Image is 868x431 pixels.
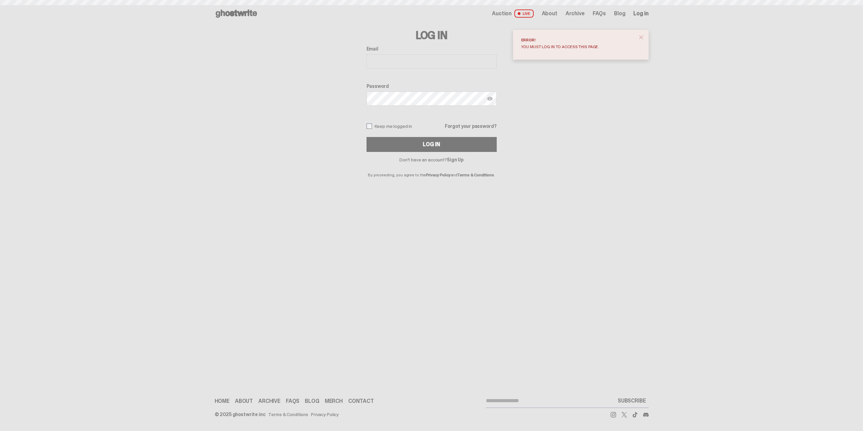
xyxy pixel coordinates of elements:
button: close [635,31,647,43]
a: Home [215,398,230,404]
a: Archive [566,11,585,16]
button: Log In [367,137,497,152]
a: Auction LIVE [492,9,533,18]
label: Email [367,46,497,52]
span: Auction [492,11,512,16]
label: Password [367,83,497,89]
a: Merch [325,398,343,404]
a: Terms & Conditions [457,172,494,178]
a: Terms & Conditions [268,412,308,417]
a: About [235,398,253,404]
a: Privacy Policy [426,172,450,178]
button: SUBSCRIBE [615,394,649,408]
a: About [542,11,557,16]
div: You must log in to access this page. [521,45,635,49]
img: Show password [487,96,493,101]
a: Forgot your password? [445,124,496,129]
a: Blog [614,11,625,16]
a: Privacy Policy [311,412,339,417]
div: Error! [521,38,635,42]
div: © 2025 ghostwrite inc [215,412,265,417]
input: Keep me logged in [367,123,372,129]
label: Keep me logged in [367,123,412,129]
h3: Log In [367,30,497,41]
span: LIVE [514,9,534,18]
a: Blog [305,398,319,404]
a: Archive [258,398,280,404]
a: Contact [348,398,374,404]
p: Don't have an account? [367,157,497,162]
a: FAQs [286,398,299,404]
a: Sign Up [447,157,463,163]
a: Log in [633,11,648,16]
div: Log In [423,142,440,147]
a: FAQs [593,11,606,16]
p: By proceeding, you agree to the and . [367,162,497,177]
